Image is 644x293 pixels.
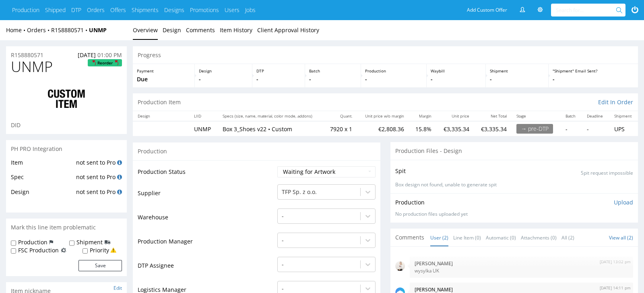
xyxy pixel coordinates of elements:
a: DTP [71,6,81,14]
th: Quant. [323,111,357,121]
p: Batch [309,68,357,74]
td: Production Manager [138,232,275,256]
p: Upload [614,198,633,206]
p: - [431,75,481,83]
a: Overview [133,20,158,40]
a: Orders [27,26,51,34]
span: UNMP [11,59,53,75]
div: PH PRO Integration [6,140,127,158]
th: Shipment [609,111,638,121]
p: "Shipment" Email Sent? [553,68,634,74]
a: Automatic (0) [486,229,516,246]
p: Payment [137,68,190,74]
th: Stage [512,111,561,121]
label: Production [18,238,47,246]
a: Comments [186,20,215,40]
img: icon-fsc-production-flag.svg [61,246,66,254]
td: Production Status [138,165,275,184]
p: - [490,75,545,83]
a: Search for UNMP item in PH Pro [117,159,122,166]
a: Item History [220,20,252,40]
th: LIID [189,111,217,121]
p: - [553,75,634,83]
span: DID [11,121,21,129]
a: Offers [110,6,126,14]
td: 7920 x 1 [323,121,357,136]
a: Edit In Order [598,98,633,106]
span: Comments [395,233,424,241]
a: R158880571 [11,51,43,59]
a: User (2) [430,229,448,246]
a: Shipped [45,6,66,14]
th: Unit price w/o margin [357,111,409,121]
td: - [561,121,582,136]
a: Attachments (0) [521,229,557,246]
td: €3,335.34 [474,121,512,136]
p: - [199,75,248,83]
p: wysylka UK [415,268,628,274]
p: Production [395,198,425,206]
p: Production [365,68,423,74]
p: [DATE] 14:11 pm [600,285,631,291]
p: Design [199,68,248,74]
a: View all (2) [609,234,633,241]
img: regular_mini_magick20250122-104-gosglf.png [395,261,405,271]
th: Margin [409,111,436,121]
button: Save [78,260,122,271]
a: UNMP [89,26,107,34]
div: → pre-DTP [516,124,553,134]
span: Reorder [90,59,120,66]
td: Spec [11,172,74,187]
a: Client Approval History [257,20,319,40]
p: [DATE] 13:02 pm [600,259,631,265]
td: not sent to Pro [74,172,122,187]
a: Home [6,26,27,34]
a: Design [163,20,181,40]
input: Search for... [556,4,617,17]
a: Production [12,6,39,14]
p: DTP [256,68,301,74]
td: DTP Assignee [138,256,275,280]
img: icon-production-flag.svg [50,238,53,246]
div: Production [133,142,380,160]
a: All (2) [561,229,574,246]
img: ico-item-custom-a8f9c3db6a5631ce2f509e228e8b95abde266dc4376634de7b166047de09ff05.png [34,83,99,115]
div: Mark this line item problematic [6,219,127,236]
p: - [256,75,301,83]
div: No production files uploaded yet [395,211,633,218]
th: Deadline [582,111,609,121]
p: Shipment [490,68,545,74]
td: €3,335.34 [436,121,474,136]
p: Waybill [431,68,481,74]
p: [PERSON_NAME] [415,287,628,293]
a: Jobs [245,6,256,14]
p: Production Item [138,98,181,106]
a: Designs [164,6,184,14]
p: - [309,75,357,83]
th: Specs (size, name, material, color mode, addons) [218,111,324,121]
th: Net Total [474,111,512,121]
label: Priority [90,246,109,254]
td: Warehouse [138,208,275,232]
div: Progress [133,46,638,64]
a: Promotions [190,6,219,14]
td: Supplier [138,184,275,208]
a: Search for UNMP spec in PH Pro [117,173,122,181]
a: Users [225,6,239,14]
p: Due [137,75,190,83]
a: Orders [87,6,105,14]
th: Batch [561,111,582,121]
td: not sent to Pro [74,187,122,202]
a: Search for UNMP design in PH Pro [117,188,122,196]
a: Add Custom Offer [462,4,512,17]
p: Spit [395,167,406,175]
p: Box 3_Shoes v22 • Custom [223,125,319,133]
td: €2,808.36 [357,121,409,136]
th: Unit price [436,111,474,121]
label: Shipment [76,238,103,246]
td: - [582,121,609,136]
span: 01:00 PM [97,51,122,59]
img: yellow_warning_triangle.png [110,247,116,253]
img: icon-shipping-flag.svg [105,238,110,246]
